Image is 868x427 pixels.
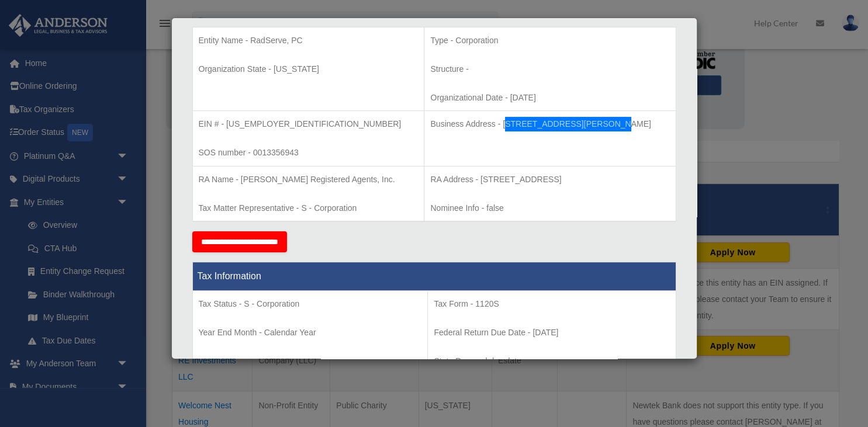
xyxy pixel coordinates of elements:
[430,201,669,216] p: Nominee Info - false
[192,291,428,377] td: Tax Period Type - Calendar Year
[199,62,419,77] p: Organization State - [US_STATE]
[199,297,422,311] p: Tax Status - S - Corporation
[430,91,669,105] p: Organizational Date - [DATE]
[434,325,669,340] p: Federal Return Due Date - [DATE]
[434,297,669,311] p: Tax Form - 1120S
[430,172,669,187] p: RA Address - [STREET_ADDRESS]
[199,325,422,340] p: Year End Month - Calendar Year
[199,145,419,160] p: SOS number - 0013356943
[199,172,419,187] p: RA Name - [PERSON_NAME] Registered Agents, Inc.
[430,33,669,48] p: Type - Corporation
[199,117,419,131] p: EIN # - [US_EMPLOYER_IDENTIFICATION_NUMBER]
[192,262,676,291] th: Tax Information
[434,354,669,369] p: State Renewal due date -
[199,33,419,48] p: Entity Name - RadServe, PC
[430,62,669,77] p: Structure -
[199,201,419,216] p: Tax Matter Representative - S - Corporation
[430,117,669,131] p: Business Address - [STREET_ADDRESS][PERSON_NAME]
